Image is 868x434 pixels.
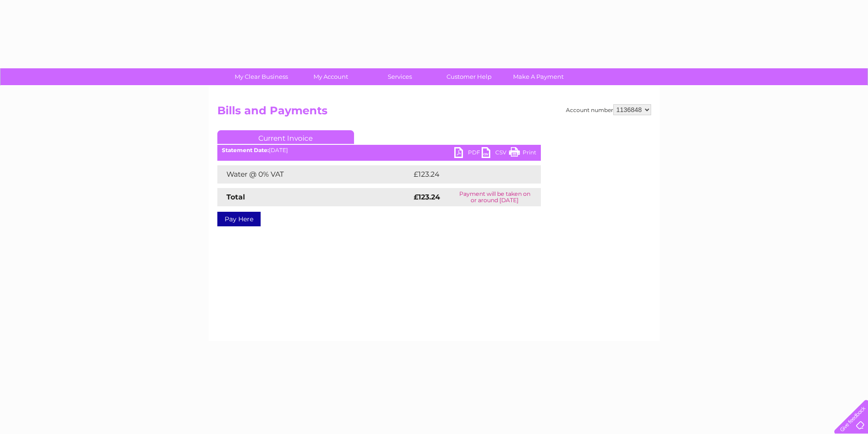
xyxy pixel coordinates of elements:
[509,147,536,160] a: Print
[431,68,507,85] a: Customer Help
[449,188,540,206] td: Payment will be taken on or around [DATE]
[293,68,368,85] a: My Account
[224,68,299,85] a: My Clear Business
[454,147,482,160] a: PDF
[222,147,269,153] b: Statement Date:
[217,104,651,122] h2: Bills and Payments
[501,68,576,85] a: Make A Payment
[411,165,524,184] td: £123.24
[217,130,354,144] a: Current Invoice
[226,193,245,201] strong: Total
[362,68,437,85] a: Services
[217,147,541,153] div: [DATE]
[566,104,651,115] div: Account number
[414,193,440,201] strong: £123.24
[217,212,261,226] a: Pay Here
[217,165,411,184] td: Water @ 0% VAT
[482,147,509,160] a: CSV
